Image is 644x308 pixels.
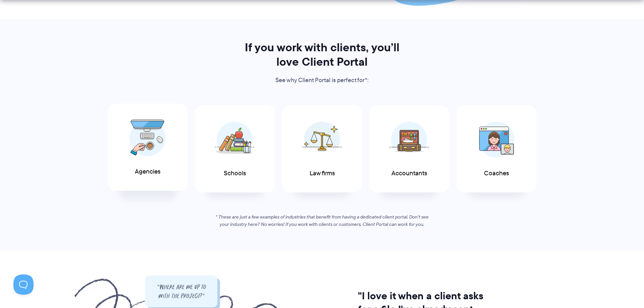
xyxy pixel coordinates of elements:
[369,105,449,193] a: Accountants
[391,170,427,177] span: Accountants
[235,40,409,69] h2: If you work with clients, you’ll love Client Portal
[310,170,335,177] span: Law firms
[457,105,536,193] a: Coaches
[135,168,160,175] span: Agencies
[195,105,275,193] a: Schools
[224,170,246,177] span: Schools
[484,170,509,177] span: Coaches
[235,75,409,85] p: See why Client Portal is perfect for*:
[13,274,34,295] iframe: Toggle Customer Support
[108,104,187,191] a: Agencies
[216,213,429,228] em: * These are just a few examples of industries that benefit from having a dedicated client portal....
[282,105,362,193] a: Law firms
